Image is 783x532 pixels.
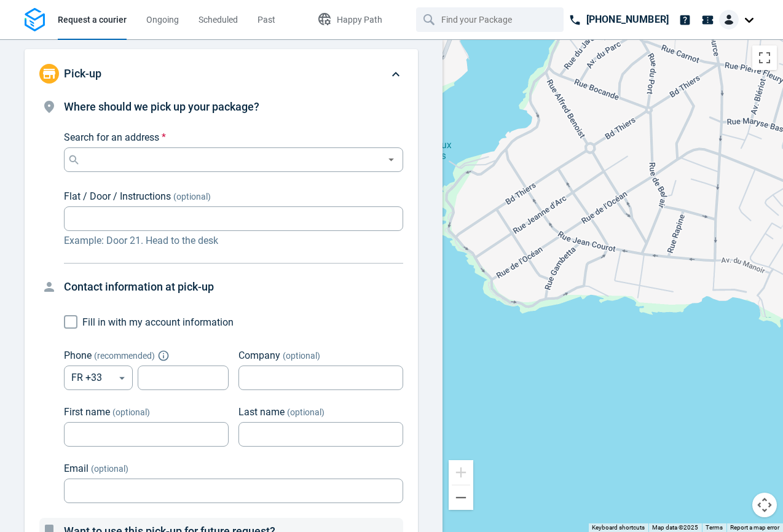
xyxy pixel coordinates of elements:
input: Find your Package [441,8,541,31]
div: Pick-up [25,49,418,98]
button: Zoom out [449,485,473,510]
span: Pick-up [64,67,101,80]
img: Logo [25,8,45,32]
span: Where should we pick up your package? [64,100,259,113]
h4: Contact information at pick-up [64,278,403,295]
button: Toggle fullscreen view [752,45,777,70]
span: Flat / Door / Instructions [64,190,171,202]
button: Map camera controls [752,493,777,517]
span: Scheduled [199,15,238,25]
span: (optional) [91,464,128,474]
span: Search for an address [64,131,159,143]
img: Client [719,10,739,29]
span: (optional) [283,351,320,361]
span: Map data ©2025 [652,524,698,531]
span: ( recommended ) [94,351,155,361]
a: Terms [706,524,723,531]
a: Open this area in Google Maps (opens a new window) [446,516,486,532]
span: (optional) [173,192,211,201]
img: Google [446,516,486,532]
div: FR +33 [64,366,133,390]
span: Email [64,463,89,474]
span: Last name [238,406,285,418]
span: Phone [64,350,92,361]
span: Ongoing [146,15,179,25]
span: First name [64,406,110,418]
span: Happy Path [337,15,382,25]
span: (optional) [112,407,150,417]
a: [PHONE_NUMBER] [564,7,674,32]
span: Fill in with my account information [82,316,234,328]
button: Explain "Recommended" [160,352,167,359]
span: Past [258,15,275,25]
p: Example: Door 21. Head to the desk [64,233,403,248]
p: [PHONE_NUMBER] [586,12,669,27]
button: Keyboard shortcuts [592,523,645,532]
span: (optional) [287,407,325,417]
a: Report a map error [730,524,779,531]
span: Request a courier [58,15,127,25]
button: Zoom in [449,460,473,485]
button: Open [384,152,399,168]
span: Company [238,350,280,361]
